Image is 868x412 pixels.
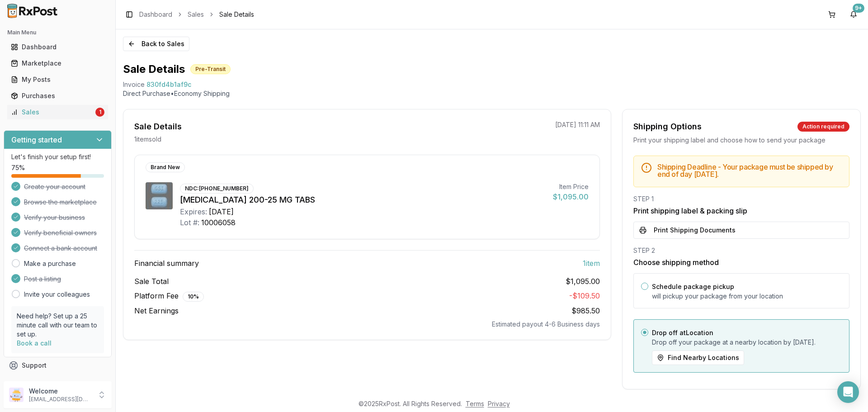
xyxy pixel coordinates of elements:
span: $985.50 [571,306,600,315]
h3: Getting started [11,134,62,145]
button: Print Shipping Documents [633,222,849,239]
div: My Posts [11,75,104,84]
button: 9+ [846,7,861,22]
h1: Sale Details [123,62,185,76]
span: Create your account [24,182,85,191]
span: Feedback [22,377,52,386]
div: NDC: [PHONE_NUMBER] [180,184,254,194]
img: RxPost Logo [4,4,61,18]
span: 75 % [11,163,25,172]
p: 1 item sold [134,135,161,144]
div: Brand New [146,162,185,172]
span: Net Earnings [134,305,179,316]
span: Sale Details [219,10,254,19]
span: Connect a bank account [24,244,97,253]
span: Sale Total [134,276,169,287]
span: $1,095.00 [566,276,600,287]
p: Let's finish your setup first! [11,152,104,161]
label: Schedule package pickup [652,283,734,290]
p: Welcome [29,387,92,396]
span: Post a listing [24,275,61,284]
div: Pre-Transit [190,64,231,74]
div: Estimated payout 4-6 Business days [134,320,600,329]
p: [EMAIL_ADDRESS][DOMAIN_NAME] [29,396,92,403]
a: Invite your colleagues [24,290,90,299]
p: Drop off your package at a nearby location by [DATE] . [652,338,842,347]
span: Browse the marketplace [24,198,97,207]
h3: Print shipping label & packing slip [633,205,849,216]
div: Print your shipping label and choose how to send your package [633,136,849,145]
div: [DATE] [209,206,234,217]
span: Platform Fee [134,290,204,302]
a: Sales1 [7,104,108,120]
button: Back to Sales [123,37,189,51]
div: 9+ [853,4,864,13]
a: Marketplace [7,55,108,71]
div: Action required [797,122,849,132]
span: - $109.50 [569,291,600,300]
a: Dashboard [139,10,172,19]
img: Descovy 200-25 MG TABS [146,182,173,209]
a: Make a purchase [24,259,76,268]
h3: Choose shipping method [633,257,849,268]
a: Book a call [17,339,52,347]
span: Verify beneficial owners [24,228,97,237]
div: Sales [11,108,94,117]
a: My Posts [7,71,108,88]
div: 1 [95,108,104,117]
h5: Shipping Deadline - Your package must be shipped by end of day [DATE] . [657,163,842,178]
div: Expires: [180,206,207,217]
button: Dashboard [4,40,112,54]
a: Purchases [7,88,108,104]
span: 1 item [583,258,600,269]
div: Shipping Options [633,120,702,133]
button: Purchases [4,89,112,103]
div: Invoice [123,80,145,89]
div: 10 % [183,292,204,302]
img: User avatar [9,388,24,402]
div: Sale Details [134,120,182,133]
button: Marketplace [4,56,112,71]
button: Support [4,357,112,374]
button: Sales1 [4,105,112,119]
p: Direct Purchase • Economy Shipping [123,89,861,98]
div: Lot #: [180,217,199,228]
div: STEP 2 [633,246,849,255]
div: Dashboard [11,43,104,52]
span: Verify your business [24,213,85,222]
div: [MEDICAL_DATA] 200-25 MG TABS [180,194,546,206]
div: Marketplace [11,59,104,68]
button: Find Nearby Locations [652,350,744,365]
a: Dashboard [7,39,108,55]
div: $1,095.00 [553,191,589,202]
a: Privacy [488,400,510,407]
a: Sales [188,10,204,19]
a: Terms [466,400,484,407]
p: [DATE] 11:11 AM [555,120,600,129]
p: Need help? Set up a 25 minute call with our team to set up. [17,312,99,339]
div: Item Price [553,182,589,191]
div: STEP 1 [633,194,849,204]
span: Financial summary [134,258,199,269]
button: My Posts [4,72,112,87]
div: 10006058 [201,217,236,228]
span: 830fd4b1af9c [146,80,191,89]
button: Feedback [4,374,112,390]
nav: breadcrumb [139,10,254,19]
div: Purchases [11,91,104,100]
div: Open Intercom Messenger [837,381,859,403]
label: Drop off at Location [652,329,713,336]
p: will pickup your package from your location [652,292,842,301]
h2: Main Menu [7,29,108,36]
